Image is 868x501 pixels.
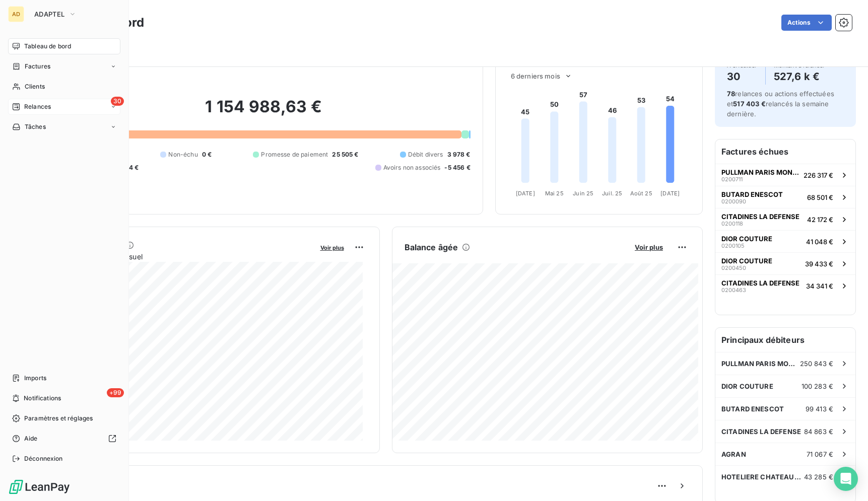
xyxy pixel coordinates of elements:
span: 71 067 € [807,450,833,458]
span: Imports [24,374,46,383]
span: Voir plus [320,244,344,251]
span: Tableau de bord [24,42,71,51]
span: 0200463 [721,287,746,293]
span: CITADINES LA DEFENSE [721,427,801,436]
button: Voir plus [632,243,666,252]
button: CITADINES LA DEFENSE020046334 341 € [715,274,855,297]
span: 517 403 € [733,100,765,108]
h4: 30 [727,68,757,85]
span: AGRAN [721,450,746,458]
span: Non-échu [168,150,197,159]
h6: Principaux débiteurs [715,328,855,352]
tspan: Juil. 25 [602,190,622,197]
a: Aide [8,431,120,447]
span: PULLMAN PARIS MONTPARNASSE [721,360,800,368]
button: BUTARD ENESCOT020009068 501 € [715,186,855,208]
span: 42 172 € [807,216,833,224]
button: PULLMAN PARIS MONTPARNASSE0200711226 317 € [715,164,855,186]
tspan: [DATE] [660,190,680,197]
span: Promesse de paiement [261,150,328,159]
h2: 1 154 988,63 € [57,97,471,127]
span: 0200105 [721,243,745,249]
span: 25 505 € [332,150,358,159]
span: Relances [24,102,51,111]
span: Paramètres et réglages [24,414,93,423]
span: BUTARD ENESCOT [721,405,784,413]
span: 99 413 € [806,405,833,413]
div: AD [8,6,24,22]
div: Open Intercom Messenger [834,467,858,491]
span: Aide [24,434,38,443]
span: 84 863 € [804,427,833,436]
span: Chiffre d'affaires mensuel [57,251,313,262]
span: DIOR COUTURE [721,235,772,243]
span: 100 283 € [802,382,833,390]
span: CITADINES LA DEFENSE [721,279,799,287]
span: DIOR COUTURE [721,257,772,265]
span: 30 [111,97,124,106]
h6: Balance âgée [405,241,458,253]
tspan: Juin 25 [573,190,593,197]
span: DIOR COUTURE [721,382,773,390]
span: Avoirs non associés [383,163,441,172]
img: Logo LeanPay [8,479,71,495]
span: -5 456 € [444,163,470,172]
span: 0 € [202,150,212,159]
span: 226 317 € [804,171,833,179]
span: Voir plus [635,243,663,251]
span: Factures [25,62,50,71]
span: 34 341 € [806,282,833,290]
span: 43 285 € [804,473,833,481]
span: relances ou actions effectuées et relancés la semaine dernière. [727,90,834,118]
span: Notifications [24,394,61,403]
span: 68 501 € [807,193,833,201]
span: 3 978 € [447,150,471,159]
span: +99 [107,388,124,397]
span: Clients [25,82,45,91]
button: DIOR COUTURE020010541 048 € [715,230,855,252]
h6: Factures échues [715,139,855,164]
tspan: Mai 25 [545,190,563,197]
h4: 527,6 k € [774,68,825,85]
span: 39 433 € [805,260,833,268]
button: DIOR COUTURE020045039 433 € [715,252,855,274]
span: ADAPTEL [34,10,64,18]
tspan: [DATE] [515,190,535,197]
span: Déconnexion [24,454,63,463]
span: CITADINES LA DEFENSE [721,212,799,221]
span: 78 [727,90,735,98]
span: PULLMAN PARIS MONTPARNASSE [721,168,799,176]
span: 6 derniers mois [511,72,560,80]
span: Débit divers [408,150,443,159]
span: Tâches [25,122,46,131]
tspan: Août 25 [630,190,652,197]
span: 0200711 [721,176,743,182]
button: CITADINES LA DEFENSE020011842 172 € [715,208,855,230]
span: 250 843 € [800,360,833,368]
button: Actions [781,15,832,31]
span: 0200118 [721,221,743,227]
button: Voir plus [317,243,347,252]
span: 0200450 [721,265,746,271]
span: BUTARD ENESCOT [721,190,783,198]
span: HOTELIERE CHATEAUBRIAN [721,473,804,481]
span: 0200090 [721,198,746,204]
span: 41 048 € [806,238,833,246]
